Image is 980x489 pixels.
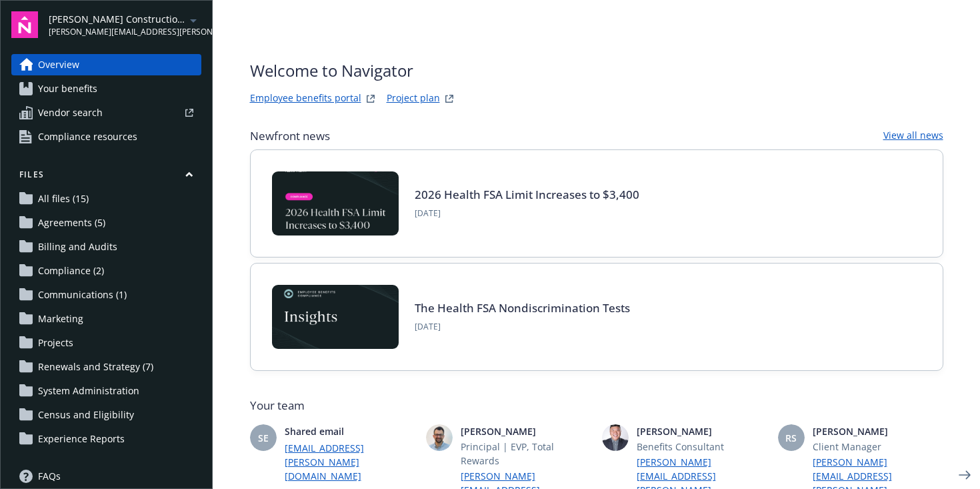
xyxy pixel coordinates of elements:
[813,424,943,438] span: [PERSON_NAME]
[883,128,943,144] a: View all news
[11,188,201,209] a: All files (15)
[461,424,591,438] span: [PERSON_NAME]
[11,466,201,487] a: FAQs
[38,188,89,209] span: All files (15)
[11,428,201,450] a: Experience Reports
[785,431,797,445] span: RS
[602,424,629,451] img: photo
[38,260,104,282] span: Compliance (2)
[38,54,79,75] span: Overview
[272,285,399,349] img: Card Image - EB Compliance Insights.png
[11,260,201,282] a: Compliance (2)
[11,404,201,426] a: Census and Eligibility
[38,380,139,402] span: System Administration
[387,91,440,107] a: Project plan
[272,171,399,235] img: BLOG-Card Image - Compliance - 2026 Health FSA Limit Increases to $3,400.jpg
[49,11,201,38] button: [PERSON_NAME] Construction Company[PERSON_NAME][EMAIL_ADDRESS][PERSON_NAME][DOMAIN_NAME]arrowDrop...
[38,102,103,123] span: Vendor search
[11,308,201,330] a: Marketing
[38,466,61,487] span: FAQs
[38,126,137,147] span: Compliance resources
[11,284,201,306] a: Communications (1)
[11,78,201,99] a: Your benefits
[11,356,201,378] a: Renewals and Strategy (7)
[250,59,457,83] span: Welcome to Navigator
[258,431,269,445] span: SE
[38,212,105,233] span: Agreements (5)
[11,126,201,147] a: Compliance resources
[441,91,457,107] a: projectPlanWebsite
[415,187,639,202] a: 2026 Health FSA Limit Increases to $3,400
[285,424,415,438] span: Shared email
[38,284,127,306] span: Communications (1)
[38,332,73,354] span: Projects
[11,380,201,402] a: System Administration
[185,12,201,28] a: arrowDropDown
[363,91,379,107] a: striveWebsite
[38,308,83,330] span: Marketing
[250,398,943,414] span: Your team
[38,78,97,99] span: Your benefits
[250,91,361,107] a: Employee benefits portal
[813,440,943,454] span: Client Manager
[461,440,591,468] span: Principal | EVP, Total Rewards
[415,207,639,219] span: [DATE]
[637,440,767,454] span: Benefits Consultant
[11,11,38,38] img: navigator-logo.svg
[38,236,117,258] span: Billing and Audits
[11,169,201,185] button: Files
[38,404,134,426] span: Census and Eligibility
[38,356,153,378] span: Renewals and Strategy (7)
[426,424,453,451] img: photo
[11,236,201,258] a: Billing and Audits
[285,441,415,483] a: [EMAIL_ADDRESS][PERSON_NAME][DOMAIN_NAME]
[954,464,975,486] a: Next
[415,321,630,333] span: [DATE]
[38,428,125,450] span: Experience Reports
[11,212,201,233] a: Agreements (5)
[637,424,767,438] span: [PERSON_NAME]
[11,332,201,354] a: Projects
[250,128,330,144] span: Newfront news
[49,26,185,38] span: [PERSON_NAME][EMAIL_ADDRESS][PERSON_NAME][DOMAIN_NAME]
[11,54,201,75] a: Overview
[49,12,185,26] span: [PERSON_NAME] Construction Company
[11,102,201,123] a: Vendor search
[415,300,630,316] a: The Health FSA Nondiscrimination Tests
